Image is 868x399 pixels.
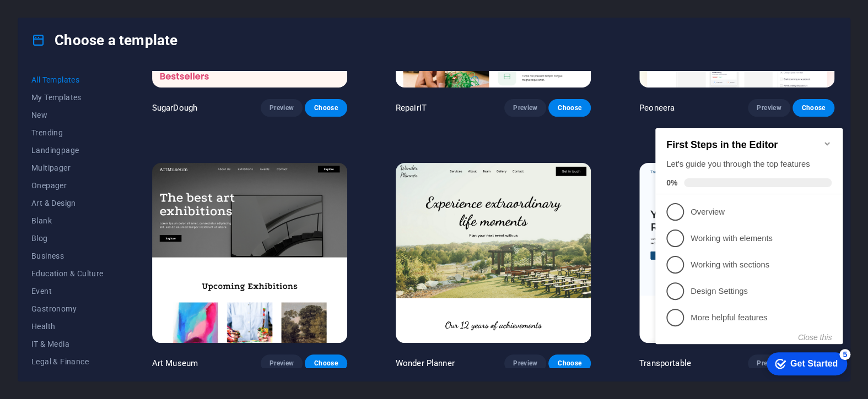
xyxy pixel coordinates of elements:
[31,141,104,159] button: Landingpage
[4,112,192,139] li: Working with elements
[31,216,104,225] span: Blank
[305,99,347,117] button: Choose
[31,159,104,177] button: Multipager
[31,199,104,207] span: Art & Design
[15,46,181,57] div: Let's guide you through the top features
[31,146,104,155] span: Landingpage
[152,102,197,113] p: SugarDough
[31,357,104,366] span: Legal & Finance
[792,99,834,117] button: Choose
[557,103,581,112] span: Choose
[31,177,104,194] button: Onepager
[31,322,104,331] span: Health
[31,318,104,335] button: Health
[557,359,581,368] span: Choose
[4,139,192,165] li: Working with sections
[748,99,790,117] button: Preview
[31,282,104,300] button: Event
[639,102,675,113] p: Peoneera
[31,265,104,282] button: Education & Culture
[31,194,104,212] button: Art & Design
[40,199,172,211] p: More helpful features
[31,340,104,348] span: IT & Media
[31,93,104,102] span: My Templates
[40,120,172,132] p: Working with elements
[31,335,104,353] button: IT & Media
[314,103,338,112] span: Choose
[396,163,591,342] img: Wonder Planner
[31,353,104,370] button: Legal & Finance
[504,354,546,372] button: Preview
[31,252,104,260] span: Business
[513,359,537,368] span: Preview
[31,229,104,247] button: Blog
[152,163,347,342] img: Art Museum
[31,106,104,124] button: New
[305,354,347,372] button: Choose
[31,287,104,296] span: Event
[269,103,294,112] span: Preview
[639,163,834,342] img: Transportable
[31,124,104,141] button: Trending
[116,239,196,263] div: Get Started 5 items remaining, 0% complete
[31,234,104,243] span: Blog
[188,236,200,247] div: 5
[4,192,192,218] li: More helpful features
[31,300,104,318] button: Gastronomy
[4,165,192,192] li: Design Settings
[31,269,104,278] span: Education & Culture
[757,103,781,112] span: Preview
[314,359,338,368] span: Choose
[31,181,104,190] span: Onepager
[31,31,177,49] h4: Choose a template
[548,354,590,372] button: Choose
[31,163,104,172] span: Multipager
[152,358,198,369] p: Art Museum
[15,26,181,38] h2: First Steps in the Editor
[147,220,181,229] button: Close this
[40,94,172,105] p: Overview
[31,75,104,84] span: All Templates
[261,99,303,117] button: Preview
[504,99,546,117] button: Preview
[31,304,104,313] span: Gastronomy
[172,26,181,35] div: Minimize checklist
[801,103,826,112] span: Choose
[261,354,303,372] button: Preview
[639,358,691,369] p: Transportable
[269,359,294,368] span: Preview
[15,65,33,74] span: 0%
[31,89,104,106] button: My Templates
[31,128,104,137] span: Trending
[31,71,104,89] button: All Templates
[139,246,187,256] div: Get Started
[31,247,104,265] button: Business
[31,212,104,229] button: Blank
[40,146,172,158] p: Working with sections
[513,103,537,112] span: Preview
[40,173,172,184] p: Design Settings
[396,102,427,113] p: RepairIT
[396,358,455,369] p: Wonder Planner
[548,99,590,117] button: Choose
[31,111,104,119] span: New
[4,86,192,112] li: Overview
